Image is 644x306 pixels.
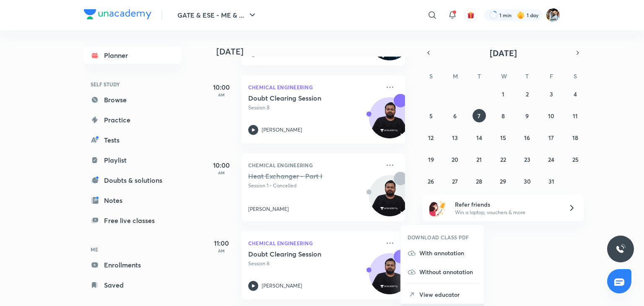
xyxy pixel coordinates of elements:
[574,90,577,98] abbr: October 4, 2025
[455,200,558,209] h6: Refer friends
[216,47,413,57] h4: [DATE]
[500,134,506,142] abbr: October 15, 2025
[205,170,238,175] p: AM
[524,134,530,142] abbr: October 16, 2025
[548,112,554,120] abbr: October 10, 2025
[500,156,506,163] abbr: October 22, 2025
[520,131,534,144] button: October 16, 2025
[369,180,410,220] img: Avatar
[419,249,477,257] p: With annotation
[262,282,302,290] p: [PERSON_NAME]
[369,102,410,142] img: Avatar
[572,156,579,163] abbr: October 25, 2025
[455,209,558,216] p: Win a laptop, vouchers & more
[262,126,302,134] p: [PERSON_NAME]
[429,112,433,120] abbr: October 5, 2025
[448,153,462,166] button: October 20, 2025
[172,7,262,23] button: GATE & ESE - ME & ...
[476,177,482,185] abbr: October 28, 2025
[205,92,238,97] p: AM
[473,131,486,144] button: October 14, 2025
[448,131,462,144] button: October 13, 2025
[615,244,626,254] img: ttu
[545,174,558,188] button: October 31, 2025
[248,250,353,258] h5: Doubt Clearing Session
[500,177,506,185] abbr: October 29, 2025
[84,77,181,91] h6: SELF STUDY
[84,192,181,209] a: Notes
[428,134,434,142] abbr: October 12, 2025
[248,238,380,248] p: Chemical Engineering
[205,82,238,92] h5: 10:00
[248,160,380,170] p: Chemical Engineering
[84,242,181,257] h6: ME
[569,153,582,166] button: October 25, 2025
[205,238,238,248] h5: 11:00
[84,112,181,128] a: Practice
[520,153,534,166] button: October 23, 2025
[419,290,477,299] p: View educator
[550,72,553,80] abbr: Friday
[473,153,486,166] button: October 21, 2025
[572,134,578,142] abbr: October 18, 2025
[490,47,517,59] span: [DATE]
[248,205,289,213] p: [PERSON_NAME]
[569,131,582,144] button: October 18, 2025
[496,109,510,122] button: October 8, 2025
[478,112,480,120] abbr: October 7, 2025
[84,9,151,19] img: Company Logo
[84,9,151,21] a: Company Logo
[473,109,486,122] button: October 7, 2025
[84,172,181,189] a: Doubts & solutions
[448,109,462,122] button: October 6, 2025
[428,177,434,185] abbr: October 26, 2025
[517,11,525,19] img: streak
[550,90,553,98] abbr: October 3, 2025
[452,177,458,185] abbr: October 27, 2025
[453,112,457,120] abbr: October 6, 2025
[434,47,572,59] button: [DATE]
[84,47,181,64] a: Planner
[424,109,438,122] button: October 5, 2025
[476,134,482,142] abbr: October 14, 2025
[84,277,181,293] a: Saved
[448,174,462,188] button: October 27, 2025
[453,72,458,80] abbr: Monday
[502,90,504,98] abbr: October 1, 2025
[248,104,380,112] p: Session 8
[408,233,469,241] h6: DOWNLOAD CLASS PDF
[428,156,434,163] abbr: October 19, 2025
[545,131,558,144] button: October 17, 2025
[248,182,380,189] p: Session 1 • Cancelled
[476,156,482,163] abbr: October 21, 2025
[520,174,534,188] button: October 30, 2025
[473,174,486,188] button: October 28, 2025
[524,177,531,185] abbr: October 30, 2025
[501,112,505,120] abbr: October 8, 2025
[84,132,181,148] a: Tests
[248,94,353,102] h5: Doubt Clearing Session
[496,87,510,101] button: October 1, 2025
[424,131,438,144] button: October 12, 2025
[248,82,380,92] p: Chemical Engineering
[205,248,238,253] p: AM
[419,267,477,276] p: Without annotation
[520,87,534,101] button: October 2, 2025
[205,160,238,170] h5: 10:00
[548,134,554,142] abbr: October 17, 2025
[496,174,510,188] button: October 29, 2025
[524,156,530,163] abbr: October 23, 2025
[525,72,529,80] abbr: Thursday
[429,72,433,80] abbr: Sunday
[248,260,380,267] p: Session 8
[545,87,558,101] button: October 3, 2025
[545,109,558,122] button: October 10, 2025
[84,152,181,169] a: Playlist
[526,90,529,98] abbr: October 2, 2025
[525,112,529,120] abbr: October 9, 2025
[548,177,554,185] abbr: October 31, 2025
[478,72,481,80] abbr: Tuesday
[84,257,181,273] a: Enrollments
[545,153,558,166] button: October 24, 2025
[520,109,534,122] button: October 9, 2025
